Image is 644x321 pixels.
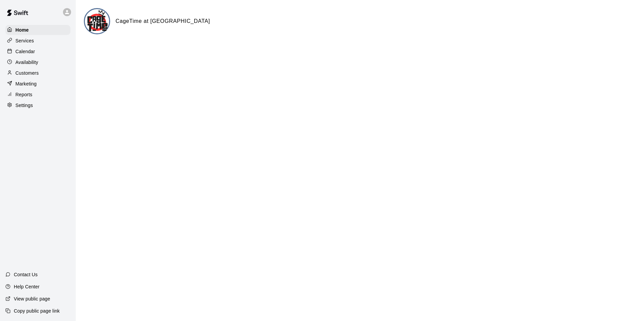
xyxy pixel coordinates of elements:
p: Help Center [14,283,39,290]
p: Availability [15,59,38,66]
a: Customers [5,68,70,78]
img: CageTime at mTrade Park logo [85,9,110,34]
a: Home [5,25,70,35]
p: Home [15,27,29,33]
p: Calendar [15,48,35,55]
a: Calendar [5,46,70,57]
h6: CageTime at [GEOGRAPHIC_DATA] [116,17,210,26]
a: Services [5,36,70,46]
p: View public page [14,295,50,302]
p: Customers [15,70,39,76]
a: Marketing [5,79,70,89]
p: Copy public page link [14,308,60,314]
a: Settings [5,100,70,110]
p: Marketing [15,80,37,87]
p: Services [15,37,34,44]
a: Availability [5,57,70,67]
p: Settings [15,102,33,109]
p: Reports [15,91,32,98]
p: Contact Us [14,271,38,278]
a: Reports [5,90,70,100]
